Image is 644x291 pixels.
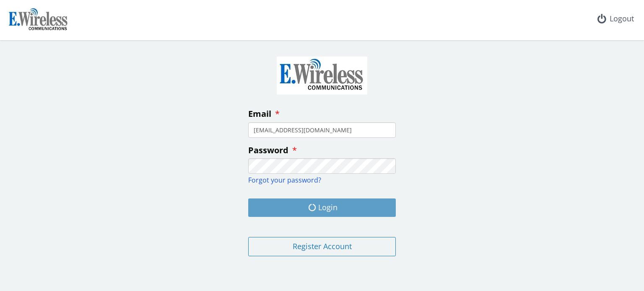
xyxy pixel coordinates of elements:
[248,237,396,256] button: Register Account
[248,108,271,119] span: Email
[248,175,321,185] a: Forgot your password?
[248,198,396,217] button: Login
[248,122,396,138] input: enter your email address
[248,144,288,156] span: Password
